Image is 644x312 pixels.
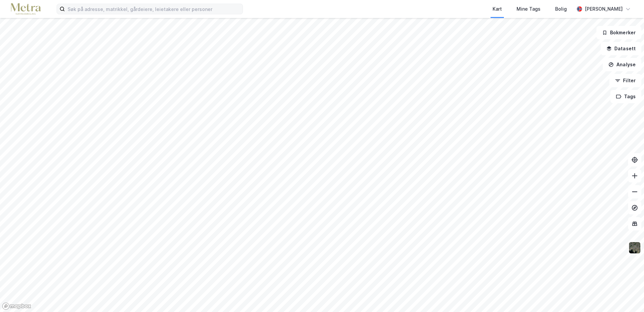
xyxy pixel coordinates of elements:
button: Analyse [603,58,641,71]
button: Bokmerker [596,26,641,39]
button: Datasett [601,42,641,55]
div: Bolig [555,5,567,13]
img: 9k= [628,241,641,254]
img: metra-logo.256734c3b2bbffee19d4.png [11,3,41,15]
iframe: Chat Widget [611,280,644,312]
button: Filter [609,74,641,87]
div: Kontrollprogram for chat [611,280,644,312]
div: [PERSON_NAME] [585,5,623,13]
div: Kart [493,5,502,13]
input: Søk på adresse, matrikkel, gårdeiere, leietakere eller personer [65,4,243,14]
button: Tags [610,90,641,103]
div: Mine Tags [517,5,540,13]
a: Mapbox homepage [2,302,31,310]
